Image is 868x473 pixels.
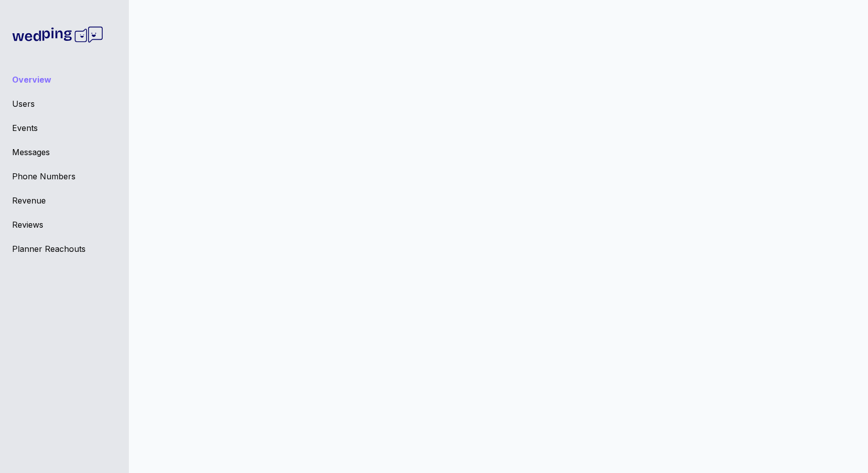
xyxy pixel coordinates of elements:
a: Overview [12,74,117,86]
a: Messages [12,146,117,158]
a: Phone Numbers [12,170,117,182]
a: Reviews [12,219,117,231]
a: Planner Reachouts [12,243,117,255]
a: Events [12,122,117,134]
a: Revenue [12,194,117,207]
a: Users [12,98,117,110]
